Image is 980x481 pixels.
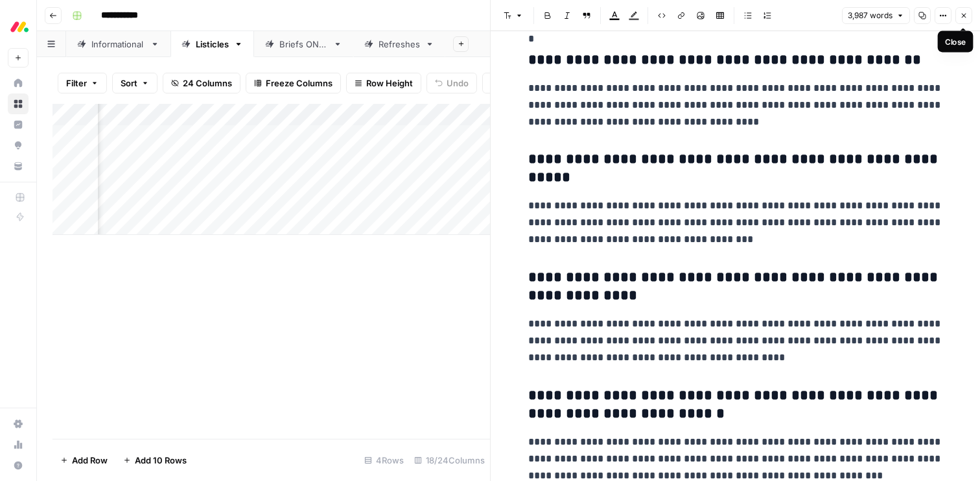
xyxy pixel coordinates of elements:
[842,7,910,24] button: 3,987 words
[246,73,341,93] button: Freeze Columns
[91,38,145,51] div: Informational
[359,450,409,471] div: 4 Rows
[72,454,108,467] span: Add Row
[8,135,29,156] a: Opportunities
[8,15,31,38] img: Monday.com Logo
[8,10,29,43] button: Workspace: Monday.com
[52,450,115,471] button: Add Row
[8,73,29,93] a: Home
[945,36,966,47] div: Close
[8,114,29,135] a: Insights
[254,31,353,57] a: Briefs ONLY
[426,73,477,93] button: Undo
[163,73,240,93] button: 24 Columns
[115,450,194,471] button: Add 10 Rows
[170,31,254,57] a: Listicles
[8,93,29,114] a: Browse
[346,73,421,93] button: Row Height
[183,77,232,90] span: 24 Columns
[409,450,490,471] div: 18/24 Columns
[135,454,187,467] span: Add 10 Rows
[8,434,29,455] a: Usage
[447,77,469,90] span: Undo
[8,413,29,434] a: Settings
[58,73,107,93] button: Filter
[8,156,29,177] a: Your Data
[848,10,892,21] span: 3,987 words
[66,77,87,90] span: Filter
[366,77,413,90] span: Row Height
[196,38,229,51] div: Listicles
[121,77,137,90] span: Sort
[266,77,332,90] span: Freeze Columns
[353,31,445,57] a: Refreshes
[379,38,420,51] div: Refreshes
[112,73,157,93] button: Sort
[279,38,328,51] div: Briefs ONLY
[66,31,170,57] a: Informational
[8,455,29,476] button: Help + Support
